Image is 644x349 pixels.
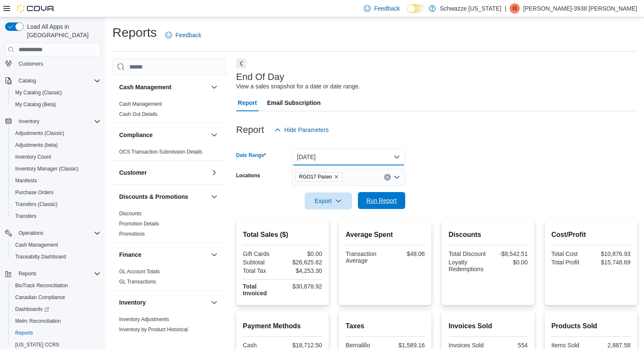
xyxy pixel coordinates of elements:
span: My Catalog (Classic) [15,89,62,96]
h3: End Of Day [236,72,284,82]
div: Total Profit [551,259,589,266]
a: Cash Management [12,240,61,250]
span: Promotion Details [119,220,159,227]
input: Dark Mode [407,4,425,13]
h3: Inventory [119,298,146,307]
a: Inventory Count Details [119,337,172,343]
span: Run Report [366,196,397,205]
h2: Taxes [346,321,425,331]
button: Metrc Reconciliation [8,315,104,327]
span: BioTrack Reconciliation [12,280,101,291]
span: [US_STATE] CCRS [15,341,59,348]
div: Invoices Sold [448,342,486,349]
span: RGO17 Paseo [295,172,343,181]
span: Metrc Reconciliation [15,318,61,324]
button: Inventory [209,297,219,308]
h3: Customer [119,168,147,177]
h3: Finance [119,250,142,259]
span: Inventory [19,118,39,125]
div: $1,589.16 [387,342,425,349]
a: Transfers (Classic) [12,199,61,209]
span: Adjustments (Classic) [12,128,101,138]
a: Purchase Orders [12,187,57,198]
span: Traceabilty Dashboard [15,253,66,260]
div: Discounts & Promotions [112,209,226,242]
div: Cash Management [112,99,226,123]
a: GL Transactions [119,279,156,285]
button: Inventory Count [8,151,104,163]
span: Transfers [12,211,101,221]
a: Cash Management [119,101,162,107]
span: Email Subscription [267,94,321,111]
a: Inventory Adjustments [119,316,169,322]
a: Reports [12,328,36,338]
button: Reports [2,268,104,280]
h2: Payment Methods [243,321,322,331]
h2: Average Spent [346,230,425,240]
span: Inventory by Product Historical [119,326,188,333]
button: Inventory [119,298,207,307]
button: Compliance [209,130,219,140]
label: Locations [236,172,260,179]
a: BioTrack Reconciliation [12,280,71,291]
span: Catalog [19,77,36,84]
div: $26,625.62 [284,259,322,266]
span: Inventory Manager (Classic) [15,165,79,172]
a: Inventory Manager (Classic) [12,164,82,174]
div: Transaction Average [346,250,384,264]
span: Reports [12,328,101,338]
button: Adjustments (beta) [8,139,104,151]
button: Catalog [15,76,39,86]
div: 2,887.58 [592,342,630,349]
a: Discounts [119,211,142,217]
span: Feedback [175,31,201,39]
a: Traceabilty Dashboard [12,252,69,262]
span: Hide Parameters [284,126,329,134]
button: Operations [15,228,47,238]
span: Purchase Orders [15,189,54,196]
a: OCS Transaction Submission Details [119,149,202,155]
button: Operations [2,227,104,239]
a: GL Account Totals [119,269,160,275]
img: Cova [17,4,55,13]
span: Transfers (Classic) [12,199,101,209]
h3: Report [236,125,264,135]
span: Promotions [119,231,145,237]
span: Inventory Manager (Classic) [12,164,101,174]
div: $0.00 [490,259,528,266]
span: Reports [15,330,33,336]
a: Manifests [12,176,40,186]
div: Subtotal [243,259,281,266]
div: Total Discount [448,250,486,257]
button: BioTrack Reconciliation [8,280,104,291]
span: Cash Management [12,240,101,250]
h2: Discounts [448,230,527,240]
button: Next [236,58,246,69]
a: Adjustments (beta) [12,140,61,150]
span: Dashboards [15,306,49,313]
div: Finance [112,267,226,290]
a: Metrc Reconciliation [12,316,64,326]
button: Open list of options [393,174,400,181]
button: Canadian Compliance [8,291,104,303]
button: Export [305,192,352,209]
span: Export [310,192,347,209]
span: Report [238,94,257,111]
div: Gift Cards [243,250,281,257]
button: My Catalog (Beta) [8,99,104,110]
span: Traceabilty Dashboard [12,252,101,262]
button: Discounts & Promotions [209,192,219,202]
span: Feedback [374,4,400,13]
div: $10,876.93 [592,250,630,257]
div: Items Sold [551,342,589,349]
div: $15,748.69 [592,259,630,266]
a: Inventory by Product Historical [119,327,188,333]
span: Dashboards [12,304,101,314]
span: Load All Apps in [GEOGRAPHIC_DATA] [24,22,101,39]
span: Transfers (Classic) [15,201,57,208]
button: Finance [119,250,207,259]
div: -$8,542.51 [490,250,528,257]
span: Customers [19,60,43,67]
button: Customers [2,58,104,70]
button: Customer [119,168,207,177]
